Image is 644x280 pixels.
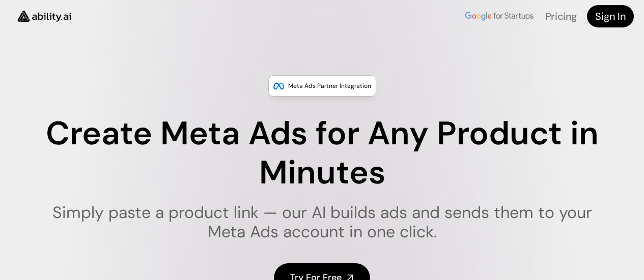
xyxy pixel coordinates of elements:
a: Pricing [545,10,577,23]
h4: Sign In [595,9,626,23]
h1: Simply paste a product link — our AI builds ads and sends them to your Meta Ads account in one cl... [32,203,612,242]
h1: Create Meta Ads for Any Product in Minutes [32,114,612,193]
a: Sign In [587,5,634,27]
p: Meta Ads Partner Integration [288,81,371,91]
